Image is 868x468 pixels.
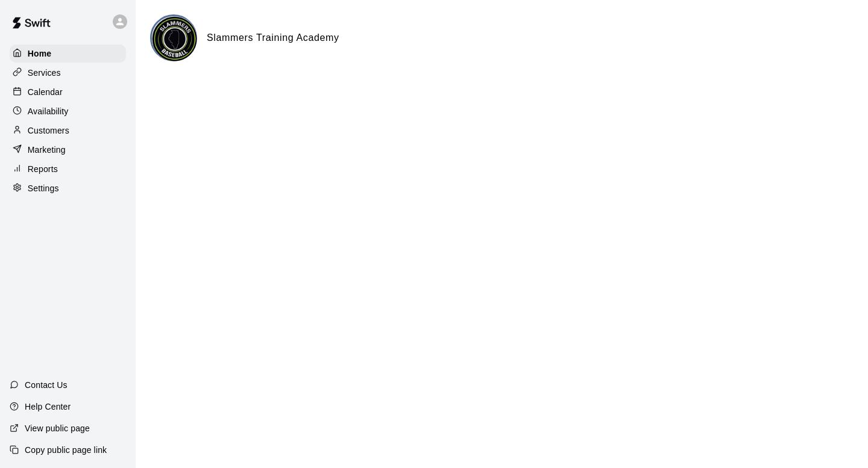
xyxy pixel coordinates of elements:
p: Calendar [28,86,63,98]
p: Marketing [28,144,66,156]
a: Calendar [10,83,126,101]
a: Settings [10,179,126,197]
p: Settings [28,182,59,194]
a: Marketing [10,141,126,159]
p: Reports [28,163,58,175]
a: Availability [10,102,126,120]
p: Availability [28,105,69,117]
a: Customers [10,122,126,140]
p: View public page [25,422,90,434]
h6: Slammers Training Academy [207,30,339,46]
a: Services [10,64,126,82]
p: Customers [28,125,69,137]
p: Help Center [25,401,71,413]
img: Slammers Training Academy logo [152,16,197,61]
a: Reports [10,160,126,178]
p: Copy public page link [25,444,107,456]
p: Services [28,67,61,79]
p: Contact Us [25,379,68,391]
p: Home [28,48,52,60]
a: Home [10,45,126,63]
